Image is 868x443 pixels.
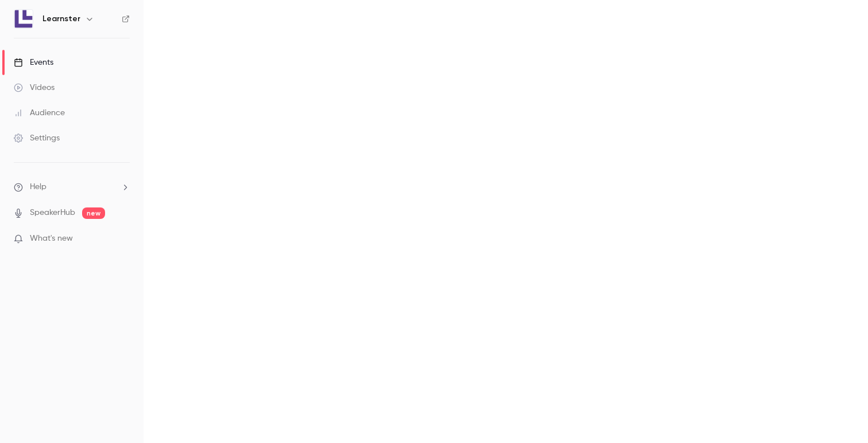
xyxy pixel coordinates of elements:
[30,233,73,245] span: What's new
[82,207,105,219] span: new
[14,10,33,28] img: Learnster
[42,13,80,25] h6: Learnster
[14,107,65,119] div: Audience
[14,181,130,193] li: help-dropdown-opener
[30,181,46,193] span: Help
[30,207,75,219] a: SpeakerHub
[14,57,53,68] div: Events
[14,82,55,93] div: Videos
[14,132,60,144] div: Settings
